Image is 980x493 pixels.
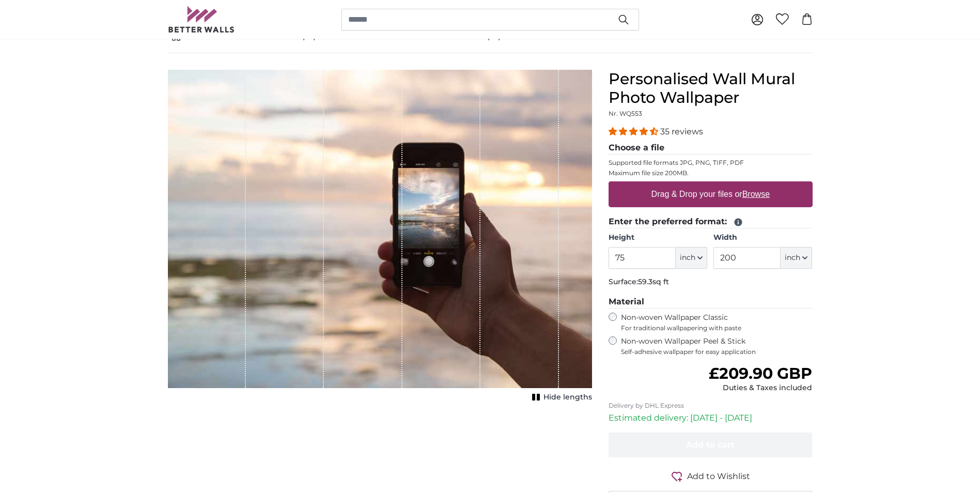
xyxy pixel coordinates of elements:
[529,390,592,405] button: Hide lengths
[609,70,813,107] h1: Personalised Wall Mural Photo Wallpaper
[660,127,703,136] span: 35 reviews
[781,247,812,269] button: inch
[647,184,773,205] label: Drag & Drop your files or
[676,247,707,269] button: inch
[621,324,813,332] span: For traditional wallpapering with paste
[785,253,800,263] span: inch
[609,296,813,309] legend: Material
[609,277,813,287] p: Surface:
[168,70,592,405] div: 1 of 1
[609,412,813,424] p: Estimated delivery: [DATE] - [DATE]
[638,277,669,286] span: 59.3sq ft
[543,392,592,403] span: Hide lengths
[609,402,813,410] p: Delivery by DHL Express
[609,470,813,483] button: Add to Wishlist
[609,127,660,136] span: 4.34 stars
[609,433,813,457] button: Add to cart
[609,159,813,167] p: Supported file formats JPG, PNG, TIFF, PDF
[609,169,813,177] p: Maximum file size 200MB.
[609,142,813,155] legend: Choose a file
[609,110,642,117] span: Nr. WQ553
[609,215,813,228] legend: Enter the preferred format:
[609,233,707,243] label: Height
[709,364,812,383] span: £209.90 GBP
[621,336,813,356] label: Non-woven Wallpaper Peel & Stick
[742,190,770,198] u: Browse
[621,313,813,332] label: Non-woven Wallpaper Classic
[709,383,812,393] div: Duties & Taxes included
[713,233,812,243] label: Width
[621,348,813,356] span: Self-adhesive wallpaper for easy application
[168,6,235,33] img: Betterwalls
[687,470,750,483] span: Add to Wishlist
[680,253,695,263] span: inch
[686,440,735,450] span: Add to cart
